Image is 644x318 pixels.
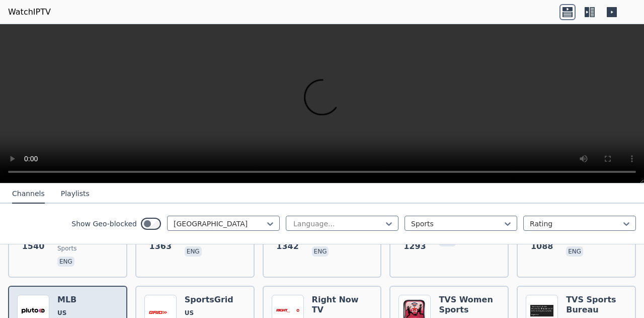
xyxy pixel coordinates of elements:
[566,246,583,257] p: eng
[185,295,233,305] h6: SportsGrid
[276,240,299,252] span: 1342
[312,295,373,315] h6: Right Now TV
[531,240,553,252] span: 1088
[566,295,627,315] h6: TVS Sports Bureau
[57,295,102,305] h6: MLB
[404,240,426,252] span: 1293
[61,184,90,204] button: Playlists
[57,257,74,267] p: eng
[22,240,45,252] span: 1540
[439,295,500,315] h6: TVS Women Sports
[8,6,51,18] a: WatchIPTV
[185,246,202,257] p: eng
[149,240,172,252] span: 1363
[71,219,137,229] label: Show Geo-blocked
[185,309,194,317] span: US
[57,244,76,252] span: sports
[57,309,66,317] span: US
[12,184,45,204] button: Channels
[312,246,329,257] p: eng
